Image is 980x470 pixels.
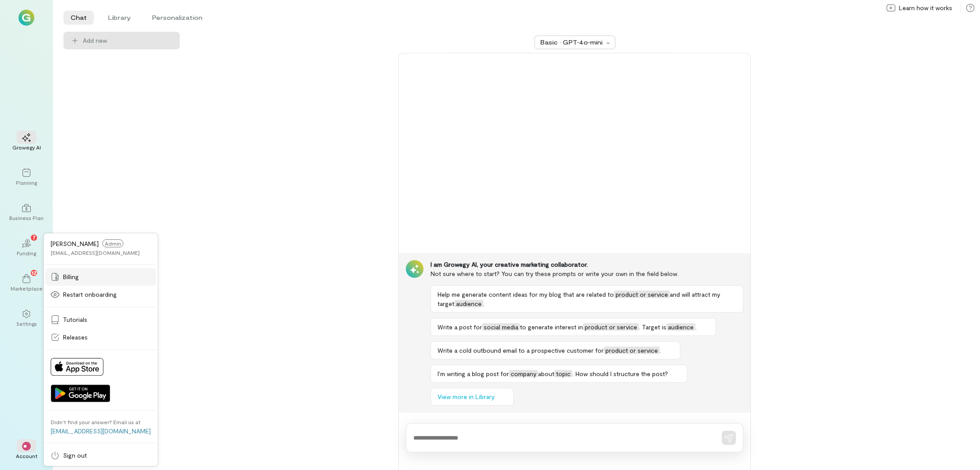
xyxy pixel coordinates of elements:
img: Get it on Google Play [51,384,110,402]
span: Add new [83,36,107,45]
span: . Target is [639,323,666,331]
div: I am Growegy AI, your creative marketing collaborator. [431,260,743,269]
span: 7 [33,233,36,241]
span: Admin [102,239,123,247]
div: Settings [16,320,37,327]
span: Releases [63,333,88,342]
span: product or service [583,323,639,331]
div: Not sure where to start? You can try these prompts or write your own in the field below. [431,269,743,278]
a: Business Plan [11,197,42,228]
span: Restart onboarding [63,290,117,299]
a: Funding [11,232,42,264]
a: Restart onboarding [45,286,156,303]
a: Settings [11,302,42,334]
button: I’m writing a blog post forcompanyabouttopic. How should I structure the post? [431,365,687,383]
a: Releases [45,328,156,346]
span: audience [666,323,695,331]
div: Marketplace [11,285,43,292]
span: product or service [604,347,660,354]
span: . [660,347,661,354]
button: Help me generate content ideas for my blog that are related toproduct or serviceand will attract ... [431,285,743,313]
button: Write a post forsocial mediato generate interest inproduct or service. Target isaudience. [431,318,716,336]
div: Didn’t find your answer? Email us at [51,418,141,425]
span: to generate interest in [520,323,583,331]
span: social media [482,323,520,331]
div: Basic · GPT‑4o‑mini [540,38,604,47]
span: topic [554,370,572,377]
span: Sign out [63,451,87,460]
img: Download on App Store [51,358,104,376]
li: Personalization [145,11,209,25]
div: [EMAIL_ADDRESS][DOMAIN_NAME] [51,249,140,256]
span: Tutorials [63,315,87,324]
a: Tutorials [45,311,156,328]
div: Planning [16,179,37,186]
span: . How should I structure the post? [572,370,668,377]
a: [EMAIL_ADDRESS][DOMAIN_NAME] [51,427,151,435]
div: Funding [17,250,36,257]
span: 12 [32,269,37,276]
button: View more in Library [431,388,514,406]
span: company [509,370,538,377]
span: Billing [63,272,79,281]
span: product or service [614,291,670,298]
button: Write a cold outbound email to a prospective customer forproduct or service. [431,341,680,359]
span: Help me generate content ideas for my blog that are related to [438,291,614,298]
span: . [695,323,697,331]
span: . [483,300,485,307]
span: [PERSON_NAME] [51,240,99,247]
div: Business Plan [9,214,44,221]
span: View more in Library [438,392,494,401]
span: I’m writing a blog post for [438,370,509,377]
span: Learn how it works [899,4,952,12]
a: Marketplace [11,267,42,299]
a: Sign out [45,447,156,464]
li: Chat [63,11,94,25]
span: audience [454,300,483,307]
a: Growegy AI [11,126,42,158]
div: Growegy AI [12,144,41,151]
span: Write a post for [438,323,482,331]
a: Planning [11,161,42,193]
span: Write a cold outbound email to a prospective customer for [438,347,604,354]
a: Billing [45,268,156,286]
span: about [538,370,554,377]
li: Library [101,11,138,25]
div: Account [16,452,37,459]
